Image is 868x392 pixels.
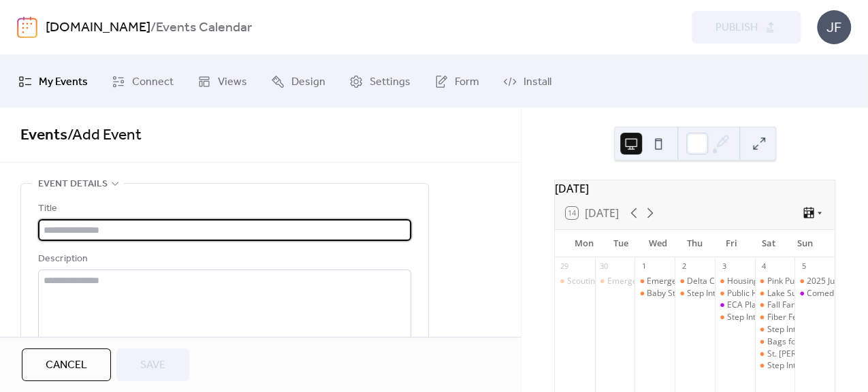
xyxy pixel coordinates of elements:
span: Event details [38,176,108,193]
div: Housing Now: Progress Update [727,276,846,287]
div: Comedian Bill Gorgo at Island Resort and Casino Club 41 [794,288,835,299]
div: Delta County Republican Meeting [675,276,715,287]
span: My Events [39,71,88,93]
div: Description [38,251,408,267]
div: 5 [799,261,809,272]
div: 4 [759,261,769,272]
div: Baby Storytime [634,288,675,299]
img: logo [17,16,37,38]
div: Tue [602,230,639,257]
span: Design [291,71,325,93]
div: 2 [679,261,689,272]
div: Step Into the Woods at NMU! [755,360,795,372]
button: Cancel [22,348,111,381]
div: 3 [719,261,729,272]
div: Step Into the Woods at NMU! [675,288,715,299]
div: Emergency Response to Accidents Involving Livestock Training MSU Extension [595,276,635,287]
a: Install [493,61,562,102]
div: Step Into the Woods at NMU! [755,324,795,336]
div: JF [817,10,851,44]
b: / [150,15,156,41]
div: Mon [566,230,602,257]
div: Sat [750,230,787,257]
span: Views [218,71,247,93]
span: Form [455,71,479,93]
div: 2025 Just Believe Non-Competitive Bike/Walk/Run [794,276,835,287]
span: / Add Event [67,120,142,150]
a: Events [20,120,67,150]
div: Title [38,201,408,217]
div: Housing Now: Progress Update [715,276,755,287]
div: Thu [676,230,713,257]
div: Delta County Republican Meeting [687,276,813,287]
div: Emergency Response to Accidents Involving Livestock Training MSU Extension [634,276,675,287]
a: Design [261,61,336,102]
a: Views [187,61,257,102]
span: Settings [370,71,411,93]
div: Bags for Wags [767,336,822,348]
span: Install [524,71,551,93]
a: Settings [339,61,421,102]
div: Fri [713,230,750,257]
div: ECA Plaidurday Celebration featuring The Hackwells [715,299,755,311]
div: Step Into the [PERSON_NAME] at NMU! [687,288,834,299]
div: Public Health Delta & Menominee Counties Flu Clinic [715,288,755,299]
div: 30 [599,261,609,272]
span: Cancel [46,357,87,374]
div: Fiber Festival Fashion Show [755,312,795,323]
div: Scouting Open House Night-Cub Scout Pack 3471 Gladstone [555,276,595,287]
a: Connect [101,61,184,102]
div: 29 [559,261,569,272]
div: [DATE] [555,180,835,197]
div: Scouting Open House Night-Cub Scout Pack 3471 Gladstone [567,276,794,287]
div: Bags for Wags [755,336,795,348]
div: Wed [639,230,676,257]
div: Pink Pumpkin of Delta County 5k [755,276,795,287]
div: Step Into the Woods at NMU! [715,312,755,323]
div: 1 [639,261,649,272]
div: Baby Storytime [647,288,705,299]
div: Sun [787,230,824,257]
div: Lake Superior Fiber Festival [755,288,795,299]
a: My Events [8,61,98,102]
span: Connect [132,71,174,93]
a: Form [424,61,489,102]
div: Fall Family Fun Day!-Toys For Tots Marine Corps Detachment 444 [755,299,795,311]
b: Events Calendar [156,15,252,41]
div: St. Joseph-St. Patrick Chili Challenge [755,348,795,360]
a: [DOMAIN_NAME] [46,15,150,41]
